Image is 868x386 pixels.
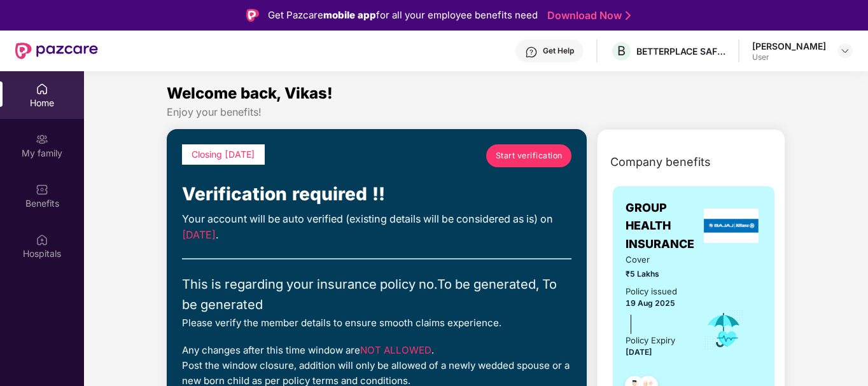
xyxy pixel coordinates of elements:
[626,268,685,280] span: ₹5 Lakhs
[182,275,571,315] div: This is regarding your insurance policy no. To be generated, To be generated
[182,180,571,208] div: Verification required !!
[752,40,826,52] div: [PERSON_NAME]
[525,46,538,59] img: svg+xml;base64,PHN2ZyBpZD0iSGVscC0zMngzMiIgeG1sbnM9Imh0dHA6Ly93d3cudzMub3JnLzIwMDAvc3ZnIiB3aWR0aD...
[547,9,627,22] a: Download Now
[360,344,431,356] span: NOT ALLOWED
[36,233,48,246] img: svg+xml;base64,PHN2ZyBpZD0iSG9zcGl0YWxzIiB4bWxucz0iaHR0cDovL3d3dy53My5vcmcvMjAwMC9zdmciIHdpZHRoPS...
[626,285,677,298] div: Policy issued
[182,211,571,244] div: Your account will be auto verified (existing details will be considered as is) on .
[626,253,685,266] span: Cover
[192,149,255,160] span: Closing [DATE]
[626,347,652,357] span: [DATE]
[704,209,759,243] img: insurerLogo
[167,84,333,102] span: Welcome back, Vikas!
[182,228,216,241] span: [DATE]
[15,43,98,59] img: New Pazcare Logo
[268,8,538,23] div: Get Pazcare for all your employee benefits need
[617,43,626,59] span: B
[703,309,745,351] img: icon
[626,334,675,347] div: Policy Expiry
[610,153,711,171] span: Company benefits
[36,133,48,146] img: svg+xml;base64,PHN2ZyB3aWR0aD0iMjAiIGhlaWdodD0iMjAiIHZpZXdCb3g9IjAgMCAyMCAyMCIgZmlsbD0ibm9uZSIgeG...
[496,149,563,162] span: Start verification
[626,298,675,308] span: 19 Aug 2025
[323,9,376,21] strong: mobile app
[752,52,826,62] div: User
[636,45,725,57] div: BETTERPLACE SAFETY SOLUTIONS PRIVATE LIMITED
[486,144,571,167] a: Start verification
[246,9,259,22] img: Logo
[36,183,48,196] img: svg+xml;base64,PHN2ZyBpZD0iQmVuZWZpdHMiIHhtbG5zPSJodHRwOi8vd3d3LnczLm9yZy8yMDAwL3N2ZyIgd2lkdGg9Ij...
[36,83,48,95] img: svg+xml;base64,PHN2ZyBpZD0iSG9tZSIgeG1sbnM9Imh0dHA6Ly93d3cudzMub3JnLzIwMDAvc3ZnIiB3aWR0aD0iMjAiIG...
[167,106,785,119] div: Enjoy your benefits!
[840,46,850,56] img: svg+xml;base64,PHN2ZyBpZD0iRHJvcGRvd24tMzJ4MzIiIHhtbG5zPSJodHRwOi8vd3d3LnczLm9yZy8yMDAwL3N2ZyIgd2...
[626,9,631,22] img: Stroke
[626,199,701,253] span: GROUP HEALTH INSURANCE
[182,315,571,331] div: Please verify the member details to ensure smooth claims experience.
[543,46,574,56] div: Get Help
